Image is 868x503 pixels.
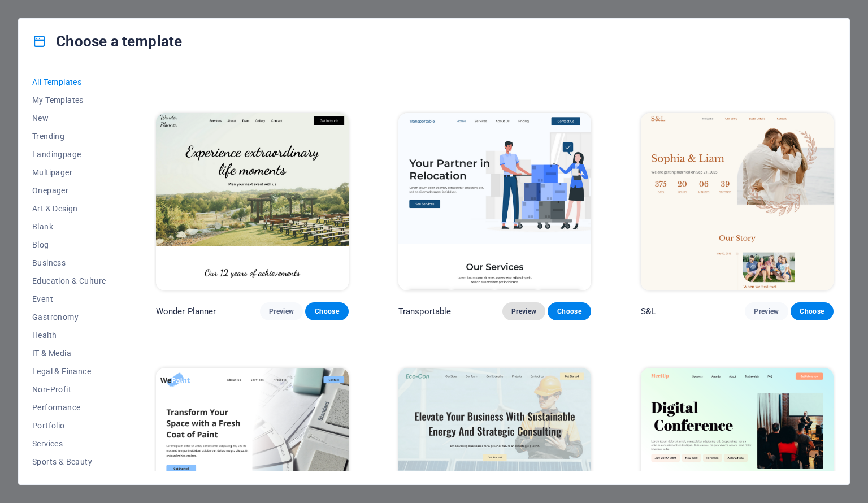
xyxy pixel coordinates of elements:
[548,302,591,320] button: Choose
[32,326,106,344] button: Health
[156,113,349,290] img: Wonder Planner
[32,308,106,326] button: Gastronomy
[32,163,106,181] button: Multipager
[32,457,106,466] span: Sports & Beauty
[32,77,106,86] span: All Templates
[641,113,834,290] img: S&L
[557,307,581,316] span: Choose
[32,204,106,213] span: Art & Design
[32,236,106,254] button: Blog
[32,453,106,471] button: Sports & Beauty
[32,109,106,127] button: New
[641,306,656,317] p: S&L
[511,307,536,316] span: Preview
[269,307,294,316] span: Preview
[32,362,106,380] button: Legal & Finance
[32,222,106,231] span: Blank
[32,272,106,290] button: Education & Culture
[32,240,106,249] span: Blog
[32,91,106,109] button: My Templates
[32,181,106,200] button: Onepager
[32,331,106,340] span: Health
[745,302,788,320] button: Preview
[32,276,106,285] span: Education & Culture
[314,307,339,316] span: Choose
[32,258,106,267] span: Business
[32,218,106,236] button: Blank
[156,306,216,317] p: Wonder Planner
[32,290,106,308] button: Event
[32,367,106,376] span: Legal & Finance
[32,132,106,141] span: Trending
[32,421,106,430] span: Portfolio
[32,254,106,272] button: Business
[260,302,303,320] button: Preview
[32,380,106,398] button: Non-Profit
[32,150,106,159] span: Landingpage
[32,73,106,91] button: All Templates
[32,349,106,358] span: IT & Media
[32,127,106,145] button: Trending
[502,302,545,320] button: Preview
[754,307,779,316] span: Preview
[305,302,348,320] button: Choose
[791,302,834,320] button: Choose
[32,32,182,50] h4: Choose a template
[32,439,106,448] span: Services
[32,435,106,453] button: Services
[32,145,106,163] button: Landingpage
[32,313,106,322] span: Gastronomy
[398,113,591,290] img: Transportable
[32,344,106,362] button: IT & Media
[32,200,106,218] button: Art & Design
[32,294,106,303] span: Event
[32,417,106,435] button: Portfolio
[398,306,452,317] p: Transportable
[32,385,106,394] span: Non-Profit
[32,96,106,105] span: My Templates
[32,186,106,195] span: Onepager
[32,114,106,123] span: New
[32,403,106,412] span: Performance
[32,168,106,177] span: Multipager
[32,398,106,417] button: Performance
[800,307,824,316] span: Choose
